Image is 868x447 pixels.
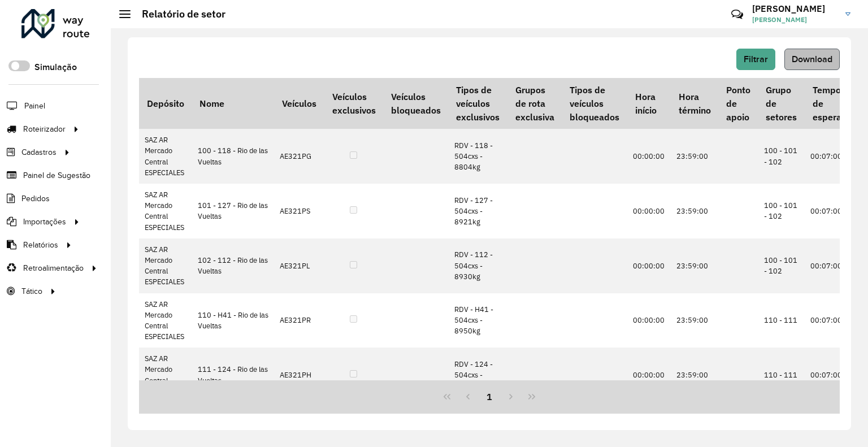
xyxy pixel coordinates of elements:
[479,386,500,407] button: 1
[627,238,671,293] td: 00:00:00
[736,49,775,70] button: Filtrar
[671,129,718,184] td: 23:59:00
[274,348,324,402] td: AE321PH
[192,293,275,348] td: 110 - H41 - Rio de las Vueltas
[449,78,507,129] th: Tipos de veículos exclusivos
[758,238,805,293] td: 100 - 101 - 102
[274,238,324,293] td: AE321PL
[449,293,507,348] td: RDV - H41 - 504cxs - 8950kg
[192,238,275,293] td: 102 - 112 - Rio de las Vueltas
[744,54,768,64] span: Filtrar
[805,293,849,348] td: 00:07:00
[139,348,192,402] td: SAZ AR Mercado Central ESPECIALES
[752,3,837,14] h3: [PERSON_NAME]
[23,123,66,135] span: Roteirizador
[725,2,749,27] a: Contato Rápido
[449,184,507,238] td: RDV - 127 - 504cxs - 8921kg
[805,184,849,238] td: 00:07:00
[805,78,849,129] th: Tempo de espera
[23,262,84,274] span: Retroalimentação
[627,293,671,348] td: 00:00:00
[758,78,805,129] th: Grupo de setores
[34,60,77,74] label: Simulação
[752,15,837,25] span: [PERSON_NAME]
[23,216,66,228] span: Importações
[383,78,448,129] th: Veículos bloqueados
[449,129,507,184] td: RDV - 118 - 504cxs - 8804kg
[274,293,324,348] td: AE321PR
[449,348,507,402] td: RDV - 124 - 504cxs - 9888kg
[671,78,718,129] th: Hora término
[627,184,671,238] td: 00:00:00
[805,238,849,293] td: 00:07:00
[139,238,192,293] td: SAZ AR Mercado Central ESPECIALES
[784,49,840,70] button: Download
[671,348,718,402] td: 23:59:00
[758,293,805,348] td: 110 - 111
[627,78,671,129] th: Hora início
[23,170,90,181] span: Painel de Sugestão
[758,129,805,184] td: 100 - 101 - 102
[507,78,562,129] th: Grupos de rota exclusiva
[192,348,275,402] td: 111 - 124 - Rio de las Vueltas
[21,146,57,158] span: Cadastros
[627,348,671,402] td: 00:00:00
[718,78,758,129] th: Ponto de apoio
[23,239,58,251] span: Relatórios
[805,348,849,402] td: 00:07:00
[562,78,627,129] th: Tipos de veículos bloqueados
[627,129,671,184] td: 00:00:00
[139,78,192,129] th: Depósito
[274,129,324,184] td: AE321PG
[274,184,324,238] td: AE321PS
[758,348,805,402] td: 110 - 111
[139,184,192,238] td: SAZ AR Mercado Central ESPECIALES
[671,238,718,293] td: 23:59:00
[139,293,192,348] td: SAZ AR Mercado Central ESPECIALES
[758,184,805,238] td: 100 - 101 - 102
[324,78,383,129] th: Veículos exclusivos
[805,129,849,184] td: 00:07:00
[131,8,225,20] h2: Relatório de setor
[274,78,324,129] th: Veículos
[192,78,274,129] th: Nome
[671,293,718,348] td: 23:59:00
[192,184,275,238] td: 101 - 127 - Rio de las Vueltas
[792,54,832,64] span: Download
[671,184,718,238] td: 23:59:00
[21,193,50,205] span: Pedidos
[139,129,192,184] td: SAZ AR Mercado Central ESPECIALES
[24,100,45,112] span: Painel
[449,238,507,293] td: RDV - 112 - 504cxs - 8930kg
[192,129,275,184] td: 100 - 118 - Rio de las Vueltas
[21,285,42,297] span: Tático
